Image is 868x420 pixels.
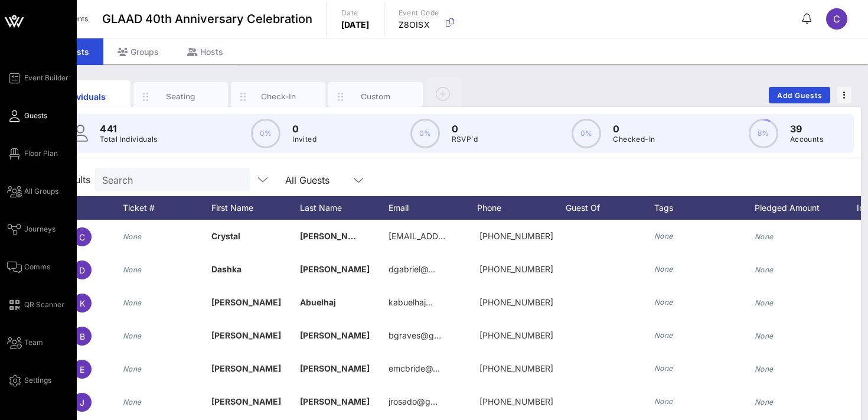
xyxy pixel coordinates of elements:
[654,232,673,240] i: None
[389,286,433,319] p: kabuelhaj…
[7,222,56,236] a: Journeys
[399,7,439,19] p: Event Code
[24,73,68,83] span: Event Builder
[452,122,478,136] p: 0
[211,196,300,220] div: First Name
[7,71,68,85] a: Event Builder
[80,298,85,308] span: K
[292,122,316,136] p: 0
[7,109,47,123] a: Guests
[341,19,370,31] p: [DATE]
[479,363,553,373] span: +18133352554
[24,148,58,159] span: Floor Plan
[479,231,553,241] span: +19178474554
[211,264,242,274] span: Dashka
[123,232,142,241] i: None
[80,331,85,341] span: B
[24,262,50,272] span: Comms
[292,134,316,145] p: Invited
[123,196,211,220] div: Ticket #
[7,336,43,350] a: Team
[654,397,673,406] i: None
[452,134,478,145] p: RSVP`d
[24,186,58,197] span: All Groups
[7,260,50,274] a: Comms
[252,91,305,102] div: Check-In
[278,168,373,191] div: All Guests
[79,265,85,275] span: D
[341,7,370,19] p: Date
[826,8,847,30] div: C
[654,265,673,274] i: None
[211,231,240,241] span: Crystal
[654,298,673,307] i: None
[211,297,281,307] span: [PERSON_NAME]
[613,134,655,145] p: Checked-In
[24,337,43,348] span: Team
[654,331,673,340] i: None
[769,87,830,103] button: Add Guests
[123,364,142,373] i: None
[755,331,774,340] i: None
[123,265,142,274] i: None
[477,196,566,220] div: Phone
[776,91,823,100] span: Add Guests
[285,175,329,185] div: All Guests
[300,396,370,406] span: [PERSON_NAME]
[57,90,110,103] div: Individuals
[833,13,840,25] span: C
[24,110,47,121] span: Guests
[389,319,441,352] p: bgraves@g…
[389,253,435,286] p: dgabriel@…
[479,396,553,406] span: +16462411504
[399,19,439,31] p: Z8OISX
[300,196,389,220] div: Last Name
[300,297,336,307] span: Abuelhaj
[211,330,281,340] span: [PERSON_NAME]
[389,352,440,385] p: emcbride@…
[211,363,281,373] span: [PERSON_NAME]
[173,38,237,65] div: Hosts
[300,231,370,241] span: [PERSON_NAME]
[479,264,553,274] span: +19549938075
[790,134,823,145] p: Accounts
[300,363,370,373] span: [PERSON_NAME]
[300,330,370,340] span: [PERSON_NAME]
[211,396,281,406] span: [PERSON_NAME]
[79,232,85,242] span: C
[80,398,84,408] span: J
[24,375,51,386] span: Settings
[566,196,654,220] div: Guest Of
[755,364,774,373] i: None
[350,91,402,102] div: Custom
[790,122,823,136] p: 39
[389,196,477,220] div: Email
[755,298,774,307] i: None
[654,196,755,220] div: Tags
[155,91,207,102] div: Seating
[755,398,774,406] i: None
[7,298,64,312] a: QR Scanner
[755,232,774,241] i: None
[7,146,58,161] a: Floor Plan
[100,122,158,136] p: 441
[755,196,843,220] div: Pledged Amount
[479,297,553,307] span: +12097405793
[479,330,553,340] span: +17013356256
[300,264,370,274] span: [PERSON_NAME]
[103,38,173,65] div: Groups
[7,373,51,388] a: Settings
[7,184,58,198] a: All Groups
[123,398,142,406] i: None
[123,298,142,307] i: None
[24,299,64,310] span: QR Scanner
[123,331,142,340] i: None
[80,364,84,375] span: E
[100,134,158,145] p: Total Individuals
[654,364,673,373] i: None
[24,224,56,235] span: Journeys
[102,10,312,28] span: GLAAD 40th Anniversary Celebration
[389,385,438,418] p: jrosado@g…
[389,231,531,241] span: [EMAIL_ADDRESS][DOMAIN_NAME]
[755,265,774,274] i: None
